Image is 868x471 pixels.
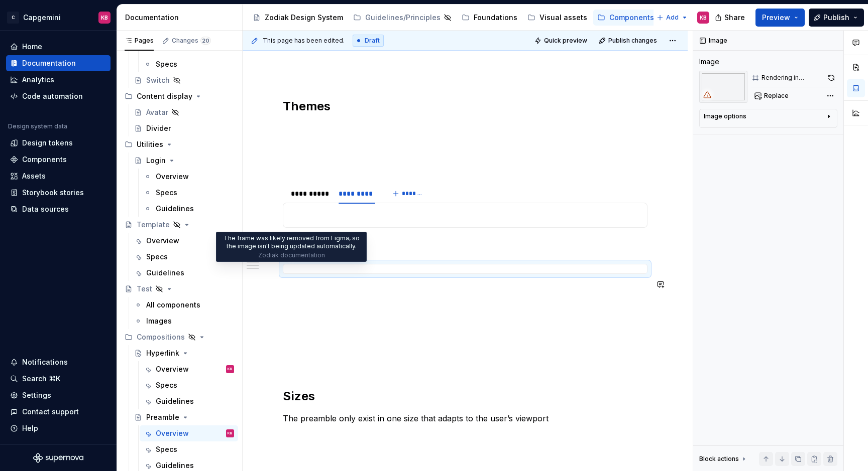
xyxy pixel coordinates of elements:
button: Add [654,11,691,25]
div: KB [700,14,707,22]
a: Hyperlink [130,345,238,361]
div: Search ⌘K [22,374,60,384]
button: CCapgeminiKB [2,7,115,28]
div: Overview [156,364,189,374]
a: Settings [6,387,111,403]
span: 20 [200,37,211,45]
div: Specs [156,380,177,390]
a: Guidelines/Principles [349,10,456,26]
section-item: Dark mode [289,209,641,221]
div: Content display [137,91,192,101]
a: Foundations [458,10,521,26]
div: Guidelines [156,204,194,214]
a: Specs [140,56,238,72]
button: Replace [751,89,793,103]
div: Overview [146,236,179,246]
a: Test [121,281,238,297]
div: Design system data [8,122,67,130]
div: Utilities [137,139,163,149]
svg: Supernova Logo [33,453,83,463]
a: Components [6,151,111,168]
a: Specs [140,185,238,201]
div: Overview [156,428,189,438]
div: Visual assets [539,13,587,23]
div: Page tree [249,8,652,28]
div: Settings [22,390,51,400]
div: Guidelines [156,396,194,406]
button: Image options [704,112,833,124]
a: Avatar [130,104,238,120]
button: Share [710,9,751,27]
span: Preview [762,13,790,23]
div: Documentation [125,13,238,23]
span: Share [724,13,745,23]
a: Documentation [6,55,111,71]
a: All components [130,297,238,313]
a: Switch [130,72,238,88]
div: Components [609,13,654,23]
a: Divider [130,120,238,136]
a: Specs [140,377,238,393]
div: Foundations [474,13,517,23]
span: Quick preview [544,37,587,45]
a: Guidelines [140,393,238,409]
div: Zodiak documentation [221,251,362,259]
a: Guidelines [140,201,238,217]
div: Overview [156,172,189,182]
div: Pages [125,37,154,45]
div: Notifications [22,357,68,367]
div: Login [146,155,166,166]
div: Documentation [22,58,76,68]
div: Test [137,284,152,294]
div: Divider [146,123,171,133]
div: Capgemini [23,13,61,23]
span: This page has been edited. [263,37,345,45]
button: Contact support [6,404,111,420]
div: Guidelines [156,460,194,470]
div: Images [146,316,172,326]
span: Replace [764,92,789,100]
div: Guidelines [146,268,184,278]
a: Specs [130,249,238,265]
a: Login [130,152,238,169]
div: Zodiak Design System [265,13,343,23]
div: Changes [172,37,211,45]
a: Overview [130,233,238,249]
button: Publish [809,9,864,27]
div: Template [137,220,170,230]
div: Rendering in progress... [762,74,823,82]
div: Components [22,154,67,165]
button: Help [6,420,111,436]
div: KB [101,14,108,22]
div: Image options [704,112,746,120]
a: Template [121,217,238,233]
div: Specs [156,188,177,198]
div: Specs [146,252,168,262]
div: Avatar [146,107,168,117]
div: Content display [121,88,238,104]
div: All components [146,300,200,310]
a: Design tokens [6,135,111,151]
div: Assets [22,171,46,181]
div: Guidelines/Principles [365,13,441,23]
a: Preamble [130,409,238,425]
a: Specs [140,441,238,457]
div: KB [228,428,233,438]
h2: Themes [283,98,647,114]
p: The preamble only exist in one size that adapts to the user’s viewport [283,412,647,424]
h2: Sizes [283,388,647,404]
a: Components [593,10,658,26]
span: Publish [823,13,849,23]
button: Quick preview [531,34,592,48]
div: Analytics [22,75,54,85]
span: Publish changes [608,37,657,45]
a: Zodiak Design System [249,10,347,26]
button: Publish changes [596,34,662,48]
div: Design tokens [22,138,73,148]
div: C [7,12,19,24]
a: Analytics [6,72,111,88]
div: Hyperlink [146,348,179,358]
button: Preview [755,9,805,27]
a: Images [130,313,238,329]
